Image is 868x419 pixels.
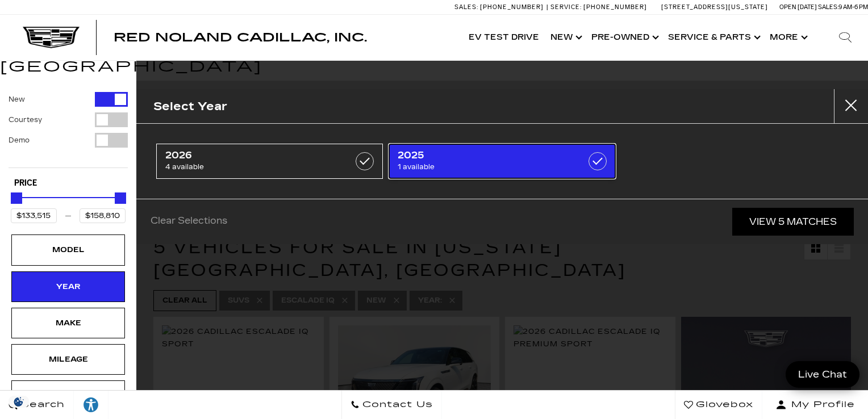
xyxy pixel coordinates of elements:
div: Minimum Price [11,192,22,204]
div: Model [40,244,97,256]
input: Minimum [11,208,57,223]
label: Courtesy [9,114,42,125]
span: 9 AM-6 PM [838,3,868,11]
div: Maximum Price [115,192,126,204]
label: Demo [9,135,30,146]
span: 2026 [165,150,343,161]
a: [STREET_ADDRESS][US_STATE] [661,3,768,11]
a: Explore your accessibility options [74,391,108,419]
span: Sales: [454,3,478,11]
span: Glovebox [693,397,753,413]
input: Maximum [80,208,126,223]
section: Click to Open Cookie Consent Modal [6,396,32,408]
a: Live Chat [786,361,859,388]
span: 1 available [398,161,575,173]
img: Cadillac Dark Logo with Cadillac White Text [23,27,80,48]
div: Year [40,280,97,293]
span: [PHONE_NUMBER] [480,3,544,11]
a: Service & Parts [662,15,764,60]
span: Open [DATE] [779,3,817,11]
button: Close [834,89,868,123]
h2: Select Year [153,97,227,116]
span: My Profile [787,397,855,413]
div: MileageMileage [11,344,125,375]
a: Clear Selections [151,215,227,229]
div: EngineEngine [11,380,125,411]
span: Search [18,397,65,413]
a: Sales: [PHONE_NUMBER] [454,4,546,10]
img: Opt-Out Icon [6,396,32,408]
span: Contact Us [360,397,433,413]
span: Service: [550,3,582,11]
a: 20251 available [389,144,615,179]
a: New [545,15,586,60]
a: Service: [PHONE_NUMBER] [546,4,650,10]
a: Red Noland Cadillac, Inc. [114,32,367,43]
a: Contact Us [341,391,442,419]
div: ModelModel [11,234,125,265]
button: Open user profile menu [762,391,868,419]
div: Make [40,317,97,329]
span: Sales: [818,3,838,11]
span: [PHONE_NUMBER] [583,3,647,11]
a: View 5 Matches [732,208,854,236]
div: Engine [40,389,97,402]
div: Search [823,15,868,60]
a: EV Test Drive [463,15,545,60]
span: 4 available [165,161,343,173]
div: Filter by Vehicle Type [9,92,128,167]
a: 20264 available [156,144,383,179]
label: New [9,94,25,105]
div: Price [11,188,126,223]
span: 2025 [398,150,575,161]
a: Pre-Owned [586,15,662,60]
div: Explore your accessibility options [74,396,108,413]
div: Mileage [40,353,97,366]
a: Glovebox [675,391,762,419]
button: More [764,15,811,60]
div: YearYear [11,271,125,302]
div: MakeMake [11,308,125,338]
h5: Price [14,178,122,188]
span: Red Noland Cadillac, Inc. [114,31,367,44]
span: Live Chat [792,368,853,381]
